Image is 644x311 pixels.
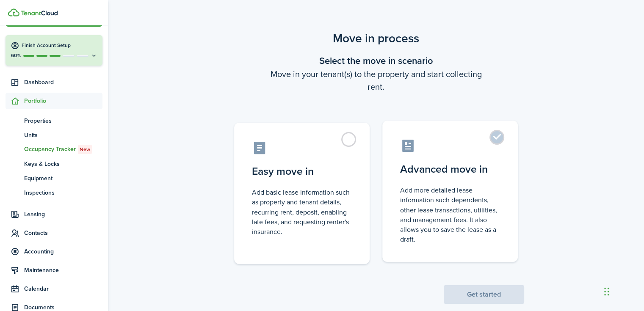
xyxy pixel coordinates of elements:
span: Leasing [24,210,102,219]
p: 60% [11,52,21,59]
a: Dashboard [6,74,102,91]
wizard-step-header-description: Move in your tenant(s) to the property and start collecting rent. [228,68,524,93]
span: Accounting [24,247,102,256]
img: TenantCloud [8,8,19,17]
a: Properties [6,113,102,128]
a: Occupancy TrackerNew [6,142,102,157]
button: Finish Account Setup60% [6,35,102,66]
control-radio-card-description: Add basic lease information such as property and tenant details, recurring rent, deposit, enablin... [252,187,352,237]
wizard-step-header-title: Select the move in scenario [228,54,524,68]
span: Maintenance [24,266,102,275]
iframe: Chat Widget [503,220,644,311]
scenario-title: Move in process [228,30,524,47]
div: Drag [604,279,609,304]
span: Units [24,131,102,140]
a: Keys & Locks [6,157,102,171]
span: Properties [24,116,102,125]
span: Inspections [24,188,102,197]
span: Dashboard [24,78,102,87]
span: Calendar [24,284,102,293]
span: Equipment [24,174,102,183]
a: Units [6,128,102,142]
control-radio-card-description: Add more detailed lease information such dependents, other lease transactions, utilities, and man... [400,185,500,244]
a: Inspections [6,185,102,200]
span: Keys & Locks [24,160,102,168]
h4: Finish Account Setup [22,42,97,49]
span: New [80,146,90,153]
control-radio-card-title: Easy move in [252,164,352,179]
span: Contacts [24,228,102,237]
control-radio-card-title: Advanced move in [400,162,500,177]
a: Equipment [6,171,102,185]
img: TenantCloud [21,11,58,16]
span: Portfolio [24,96,102,105]
span: Occupancy Tracker [24,145,102,154]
